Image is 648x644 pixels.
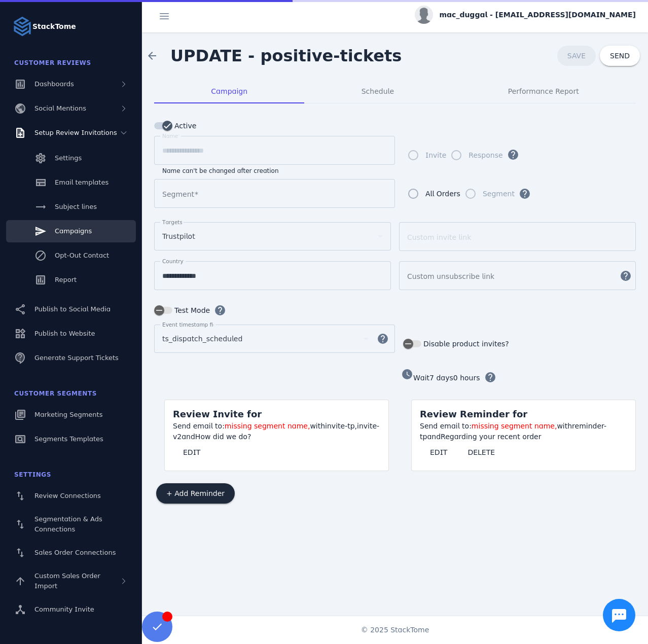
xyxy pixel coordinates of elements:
a: Report [6,269,136,291]
span: Review Connections [34,492,101,499]
span: Setup Review Invitations [34,129,117,136]
span: Segmentation & Ads Connections [34,515,102,533]
span: with [310,422,325,430]
span: Trustpilot [162,230,195,242]
label: Disable product invites? [421,338,509,350]
span: Campaigns [55,227,92,235]
a: Publish to Website [6,323,136,345]
span: Campaign [211,88,247,95]
span: Marketing Segments [34,411,102,418]
a: Generate Support Tickets [6,347,136,369]
span: Customer Reviews [14,59,91,66]
span: Review Reminder for [420,409,527,419]
span: Publish to Social Media [34,305,111,313]
span: mac_duggal - [EMAIL_ADDRESS][DOMAIN_NAME] [439,10,636,20]
span: ts_dispatch_scheduled [162,333,242,345]
span: Dashboards [34,80,74,88]
div: reminder-tp Regarding your recent order [420,421,627,442]
span: Segments Templates [34,435,103,443]
span: Sales Order Connections [34,549,116,556]
a: Review Connections [6,485,136,507]
label: Segment [481,188,515,200]
span: with [557,422,572,430]
span: EDIT [183,449,200,456]
img: Logo image [12,16,32,37]
span: Opt-Out Contact [55,252,109,259]
mat-icon: help [371,333,395,345]
span: © 2025 StackTome [361,625,429,635]
a: Subject lines [6,196,136,218]
span: Report [55,276,77,283]
span: missing segment name, [472,422,557,430]
span: UPDATE - positive-tickets [170,46,402,65]
mat-label: Name [162,133,178,139]
a: Settings [6,147,136,169]
span: and [182,433,195,441]
label: Active [172,120,196,132]
mat-icon: watch_later [401,368,413,380]
mat-label: Custom unsubscribe link [407,272,494,280]
span: Social Mentions [34,104,86,112]
span: Subject lines [55,203,97,210]
span: Review Invite for [173,409,262,419]
span: Email templates [55,178,109,186]
div: All Orders [425,188,460,200]
button: DELETE [457,442,505,462]
span: Customer Segments [14,390,97,397]
span: Schedule [362,88,394,95]
span: Generate Support Tickets [34,354,119,362]
span: Settings [14,471,51,478]
a: Opt-Out Contact [6,244,136,267]
span: 7 days [429,374,453,382]
span: EDIT [430,449,447,456]
span: SEND [610,52,630,59]
a: Email templates [6,171,136,194]
span: 0 hours [453,374,480,382]
button: mac_duggal - [EMAIL_ADDRESS][DOMAIN_NAME] [415,6,636,24]
label: Response [466,149,502,161]
span: Performance Report [508,88,579,95]
button: SEND [600,46,640,66]
span: Send email to: [420,422,472,430]
div: invite-tp,invite-v2 How did we do? [173,421,380,442]
button: + Add Reminder [156,483,235,504]
mat-label: Segment [162,190,194,198]
button: EDIT [173,442,210,462]
a: Marketing Segments [6,404,136,426]
span: and [427,433,441,441]
span: DELETE [467,449,495,456]
mat-label: Country [162,258,184,264]
span: Settings [55,154,82,162]
mat-label: Event timestamp field [162,321,221,328]
label: Invite [423,149,446,161]
input: Country [162,270,383,282]
a: Publish to Social Media [6,298,136,320]
a: Segments Templates [6,428,136,450]
span: missing segment name, [225,422,310,430]
input: Segment [162,188,387,200]
a: Sales Order Connections [6,542,136,564]
span: Community Invite [34,605,94,613]
span: Send email to: [173,422,225,430]
strong: StackTome [32,21,76,32]
span: Wait [413,374,429,382]
span: Publish to Website [34,330,95,337]
a: Campaigns [6,220,136,242]
span: + Add Reminder [166,490,225,497]
a: Segmentation & Ads Connections [6,509,136,540]
button: EDIT [420,442,457,462]
img: profile.jpg [415,6,433,24]
span: Custom Sales Order Import [34,572,100,590]
a: Community Invite [6,598,136,621]
mat-label: Custom invite link [407,233,471,241]
mat-hint: Name can't be changed after creation [162,165,279,175]
label: Test Mode [172,304,210,316]
mat-label: Targets [162,219,183,225]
